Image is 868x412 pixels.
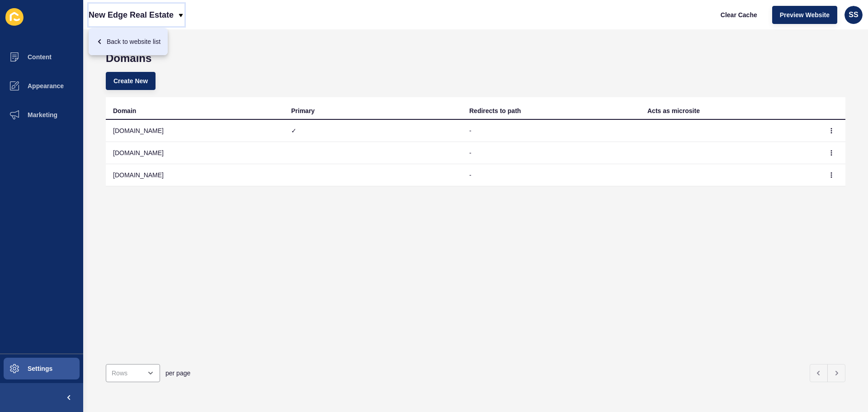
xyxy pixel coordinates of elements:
button: Create New [106,72,156,90]
span: Preview Website [780,10,830,19]
div: open menu [106,364,160,382]
td: - [462,164,640,186]
td: ✓ [284,120,462,142]
span: Clear Cache [721,10,757,19]
div: Primary [291,106,315,115]
td: [DOMAIN_NAME] [106,142,284,164]
span: Create New [113,76,148,85]
span: per page [165,369,190,378]
button: Clear Cache [713,6,765,24]
div: Redirects to path [469,106,521,115]
div: Back to website list [96,33,160,50]
div: Domain [113,106,136,115]
h1: Domains [106,52,845,65]
button: Preview Website [772,6,837,24]
td: - [462,142,640,164]
td: [DOMAIN_NAME] [106,164,284,186]
p: New Edge Real Estate [89,4,174,26]
td: [DOMAIN_NAME] [106,120,284,142]
span: SS [849,10,858,19]
td: - [462,120,640,142]
div: Acts as microsite [647,106,700,115]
